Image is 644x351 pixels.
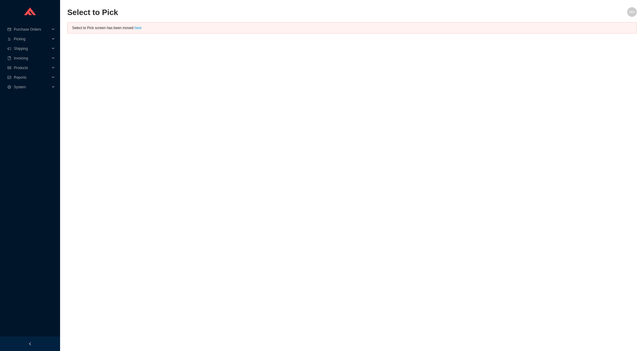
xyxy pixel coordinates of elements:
[14,82,50,92] span: System
[14,25,50,34] span: Purchase Orders
[14,44,50,53] span: Shipping
[14,63,50,73] span: Products
[134,26,141,30] a: here
[14,34,50,44] span: Picking
[7,56,11,60] span: book
[629,7,635,17] span: MA
[7,76,11,79] span: fund
[14,73,50,82] span: Reports
[14,53,50,63] span: Invoicing
[7,28,11,31] span: credit-card
[7,85,11,89] span: setting
[72,25,632,31] div: Select to Pick screen has been moved
[7,66,11,70] span: read
[67,7,494,18] h2: Select to Pick
[28,342,32,346] span: left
